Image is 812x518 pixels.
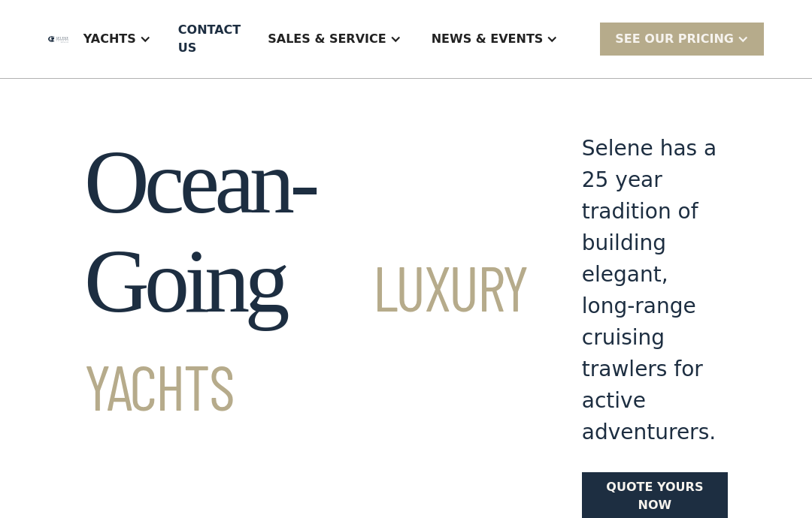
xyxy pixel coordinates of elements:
[600,23,764,55] div: SEE Our Pricing
[253,9,416,69] div: Sales & Service
[84,133,528,430] h1: Ocean-Going
[417,9,574,69] div: News & EVENTS
[83,30,136,48] div: Yachts
[582,133,728,448] div: Selene has a 25 year tradition of building elegant, long-range cruising trawlers for active adven...
[48,36,68,43] img: logo
[84,248,528,423] span: Luxury Yachts
[178,21,241,57] div: Contact US
[615,30,734,48] div: SEE Our Pricing
[68,9,166,69] div: Yachts
[268,30,386,48] div: Sales & Service
[432,30,544,48] div: News & EVENTS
